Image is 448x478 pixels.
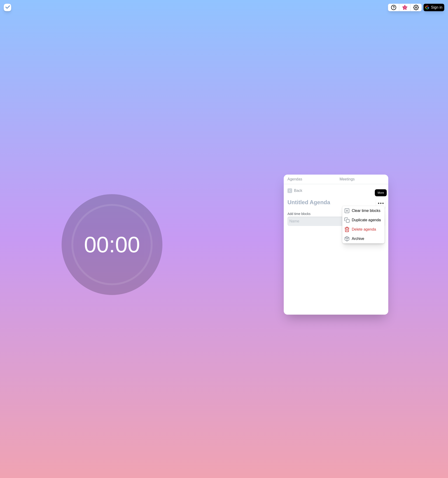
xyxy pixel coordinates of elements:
[352,227,376,232] p: Delete agenda
[376,199,385,208] button: More
[352,236,364,242] p: Archive
[399,4,410,11] button: What’s new
[352,208,380,214] p: Clear time blocks
[284,175,336,184] a: Agendas
[388,4,399,11] button: Help
[423,4,444,11] button: Sign in
[287,217,358,226] input: Name
[352,217,381,223] p: Duplicate agenda
[425,6,429,9] img: google logo
[284,184,388,197] a: Back
[403,6,407,10] span: 3
[410,4,422,11] button: Settings
[336,175,388,184] a: Meetings
[287,212,311,216] label: Add time blocks
[4,4,11,11] img: timeblocks logo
